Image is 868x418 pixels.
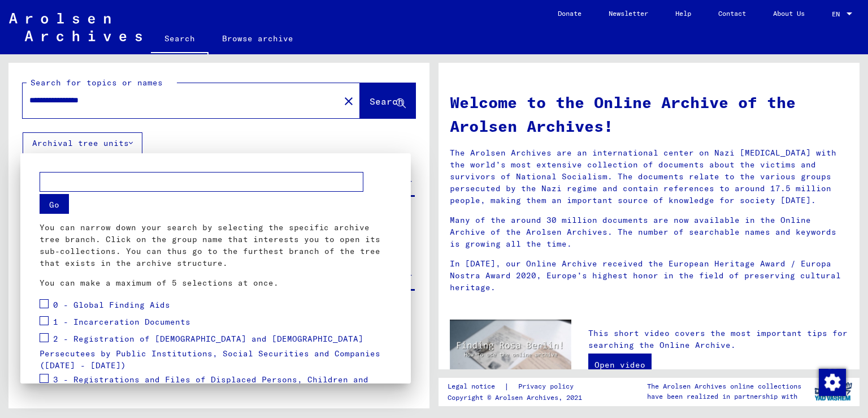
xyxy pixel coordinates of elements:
span: 1 - Incarceration Documents [53,317,190,327]
img: Change consent [819,369,846,396]
span: 3 - Registrations and Files of Displaced Persons, Children and Missing Persons [40,374,368,400]
div: Change consent [818,368,845,395]
button: Go [40,194,69,214]
p: You can make a maximum of 5 selections at once. [40,277,392,289]
span: 0 - Global Finding Aids [53,300,170,310]
span: 2 - Registration of [DEMOGRAPHIC_DATA] and [DEMOGRAPHIC_DATA] Persecutees by Public Institutions,... [40,334,380,371]
p: You can narrow down your search by selecting the specific archive tree branch. Click on the group... [40,222,392,269]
